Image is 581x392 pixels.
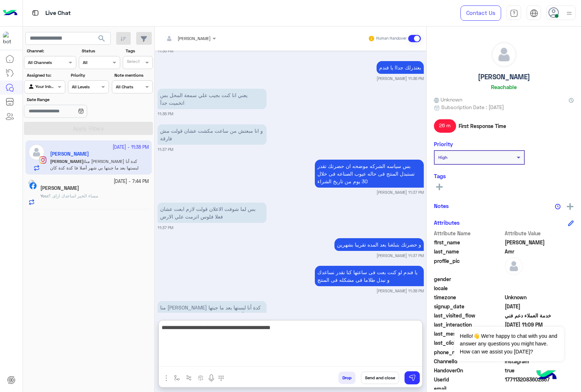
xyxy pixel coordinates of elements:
img: Facebook [29,182,37,189]
button: create order [195,372,207,384]
small: [PERSON_NAME] 11:36 PM [377,76,424,81]
span: last_clicked_button [434,339,503,347]
span: [PERSON_NAME] [178,36,211,41]
p: Live Chat [45,8,71,18]
span: search [97,34,106,43]
small: [PERSON_NAME] 11:37 PM [377,189,424,195]
label: Assigned to: [27,72,64,79]
span: UserId [434,376,503,383]
span: 8 [505,357,574,365]
small: 11:36 PM [158,111,173,117]
p: 15/10/2025, 11:37 PM [158,124,267,145]
span: timezone [434,293,503,301]
h5: Sameh Mondy [40,185,79,191]
small: Human Handover [376,36,407,41]
p: 15/10/2025, 11:38 PM [315,266,424,286]
span: Unknown [434,96,462,103]
img: tab [510,9,518,17]
small: [PERSON_NAME] 11:37 PM [377,253,424,259]
span: locale [434,284,503,292]
img: tab [31,8,40,17]
h5: [PERSON_NAME] [478,73,530,81]
span: phone_number [434,348,503,356]
span: ChannelId [434,357,503,365]
p: 15/10/2025, 11:38 PM [158,301,267,321]
span: last_name [434,248,503,255]
span: gender [434,275,503,283]
img: create order [198,375,204,381]
h6: Reachable [491,84,517,90]
span: Youssef [505,239,574,246]
button: search [93,32,111,48]
label: Date Range [27,96,108,103]
p: 15/10/2025, 11:37 PM [334,238,424,251]
label: Priority [71,72,108,79]
small: [PERSON_NAME] 11:38 PM [377,288,424,294]
label: Status [82,48,119,54]
img: notes [555,204,561,209]
span: First Response Time [459,122,506,130]
a: tab [507,5,521,21]
span: 1771132083602867 [505,376,574,383]
span: Unknown [505,293,574,301]
span: last_interaction [434,321,503,328]
span: profile_pic [434,257,503,274]
img: send voice note [207,374,216,383]
span: last_visited_flow [434,312,503,319]
img: hulul-logo.png [534,363,559,388]
span: HandoverOn [434,367,503,374]
span: 2025-10-15T20:08:15.975Z [505,303,574,310]
h6: Attributes [434,219,460,226]
img: 713415422032625 [3,32,16,45]
span: signup_date [434,303,503,310]
h6: Notes [434,203,449,209]
div: Select [126,58,140,67]
span: Subscription Date : [DATE] [441,103,504,111]
span: 26 m [434,119,456,132]
p: 15/10/2025, 11:36 PM [377,61,424,74]
a: Contact Us [460,5,501,21]
img: Logo [3,5,17,21]
img: send message [409,374,416,381]
span: You [40,193,48,199]
span: last_message [434,330,503,337]
span: null [505,284,574,292]
img: send attachment [162,374,171,383]
button: Drop [338,372,355,384]
img: tab [530,9,538,17]
img: Trigger scenario [186,375,192,381]
small: 11:37 PM [158,147,173,152]
img: profile [565,9,574,18]
h6: Priority [434,141,453,147]
img: defaultAdmin.png [492,42,516,67]
img: select flow [174,375,180,381]
h6: Tags [434,173,574,179]
span: null [505,275,574,283]
small: 11:36 PM [158,48,173,54]
label: Channel: [27,48,76,54]
b: High [438,155,447,160]
span: true [505,367,574,374]
label: Tags [126,48,152,54]
span: Attribute Name [434,229,503,237]
p: 15/10/2025, 11:37 PM [158,203,267,223]
button: Apply Filters [24,122,153,135]
img: defaultAdmin.png [505,257,523,275]
label: Note mentions [114,72,152,79]
img: add [567,203,573,210]
p: 15/10/2025, 11:36 PM [158,89,267,109]
b: : [40,193,49,199]
img: picture [28,180,35,186]
span: مساء الخير اساعدك ازاى ؟ [49,193,98,199]
span: Hello!👋 We're happy to chat with you and answer any questions you might have. How can we assist y... [454,327,564,361]
button: select flow [171,372,183,384]
span: first_name [434,239,503,246]
small: [DATE] - 7:44 PM [114,178,149,185]
button: Send and close [361,372,399,384]
img: make a call [218,375,224,381]
p: 15/10/2025, 11:37 PM [315,160,424,188]
button: Trigger scenario [183,372,195,384]
span: Amr [505,248,574,255]
small: 11:37 PM [158,225,173,231]
span: Attribute Value [505,229,574,237]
